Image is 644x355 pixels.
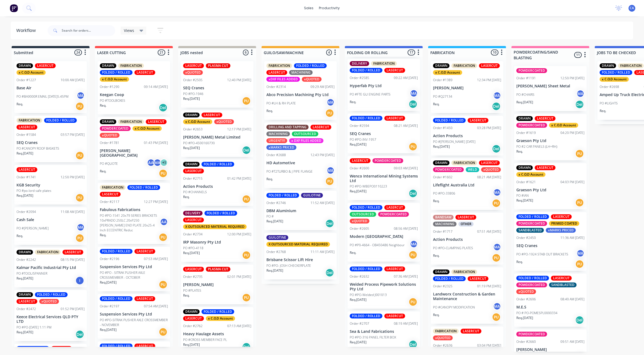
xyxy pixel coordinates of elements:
[433,70,462,75] div: x C.O.D Account
[451,160,477,165] div: FABRICATION
[266,84,286,89] div: Order #2314
[433,118,466,123] div: FOLDED / ROLLED
[302,77,322,82] div: xQUOTED
[410,89,418,97] div: MA
[600,109,606,113] p: Req.
[266,93,335,97] p: Abco Precision Machining Pty Ltd
[516,214,549,219] div: FOLDED / ROLLED
[433,167,464,172] div: POWDERCOATED
[458,222,474,226] div: OTHER
[266,200,286,205] div: Order #2746
[183,70,203,75] div: xQUOTED
[350,205,382,210] div: FOLDED / ROLLED
[183,176,203,181] div: Order #2715
[266,77,300,82] div: xDXF FILES ADDED
[16,175,36,180] div: Order #1741
[409,100,417,109] div: Del
[14,248,87,287] div: DRAWNFABRICATIONLASERCUTOrder #224208:15 PM [DATE]Kalmar Pacific Industrial Pty LtdPO #TOOL/SPANN...
[183,184,251,189] p: Action Products
[350,116,382,121] div: FOLDED / ROLLED
[516,165,533,170] div: DRAWN
[77,223,85,231] div: MA
[455,215,476,220] div: LASERCUT
[183,211,203,216] div: DELIVERY
[183,86,251,90] p: SEQ Cranes
[242,195,251,203] div: PU
[433,191,455,196] p: PO #PO-33806
[100,103,106,108] p: Req.
[264,191,337,231] div: FOLDED / ROLLEDGUILOTINEOrder #274611:52 AM [DATE]DBM AluminiumPO #Req.[DATE]Del
[600,84,619,89] div: Order #2698
[266,101,296,106] p: PO #LH & RH PLATE
[75,234,84,242] div: PU
[394,123,418,128] div: 08:21 AM [DATE]
[16,193,33,198] p: Req. [DATE]
[266,219,283,224] p: Req. [DATE]
[98,183,170,244] div: FABRICATIONFOLDED / ROLLEDLASERCUTOrder #211712:27 PM [DATE]Fabulous FabricationsPO #PO-1541 20x7...
[431,61,503,113] div: DRAWNFABRICATIONLASERCUTx C.O.D AccountOrder #138912:34 PM [DATE][PERSON_NAME]PO #Q27134MAReq.Del
[266,209,335,213] p: DBM Aluminium
[479,63,500,68] div: LASERCUT
[481,167,501,172] div: xQUOTED
[183,119,212,124] div: x C.O.D Account
[409,142,417,151] div: PU
[75,102,84,111] div: PU
[433,175,453,180] div: Order #1602
[492,102,501,111] div: Del
[16,151,33,156] p: Req. [DATE]
[16,118,42,123] div: FABRICATION
[394,226,418,231] div: 08:56 AM [DATE]
[516,180,536,185] div: Order #1621
[294,63,327,68] div: FOLDED / ROLLED
[100,70,133,75] div: FOLDED / ROLLED
[326,166,335,175] div: MA
[600,70,632,75] div: FOLDED / ROLLED
[600,77,629,82] div: x C.O.D Account
[348,59,420,111] div: DELIVERYFABRICATIONFOLDED / ROLLEDLASERCUTOrder #258509:22 AM [DATE]Hyperfab Pty LtdPO #FTE GU EN...
[100,208,168,212] p: Fabulous Fabrications
[16,218,85,222] p: Cash Sale
[98,61,170,114] div: DRAWNFABRICATIONFOLDED / ROLLEDLASERCUTx C.O.D AccountOrder #129009:14 AM [DATE]Keegan CoopPO #TO...
[204,211,237,216] div: FOLDED / ROLLED
[16,86,85,90] p: Base Air
[409,189,417,198] div: Del
[350,68,382,73] div: FOLDED / ROLLED
[264,123,337,188] div: DRILLING AND TAPPINGLASERCUTMACHININGOUTSOURCEDURGENT!!!!x DXF FILES ADDEDxMARKS PRICEDOrder #268...
[118,119,144,124] div: FABRICATION
[350,61,369,66] div: DELIVERY
[516,244,584,248] p: SEQ Cranes
[266,235,288,240] div: GUILOTINE
[16,209,36,214] div: Order #2094
[16,70,46,75] div: x C.O.D Account
[600,101,618,106] p: PO #LIGHTS
[16,63,33,68] div: DRAWN
[266,169,313,174] p: PO #T2TURBO & J PIPE FLANGE
[181,209,253,262] div: DELIVERYFOLDED / ROLLEDLASERCUTX OUTSOURCED MATERIAL REQUIREDOrder #273412:00 PM [DATE]IRP Masonr...
[266,70,287,75] div: LASERCUT
[100,77,129,82] div: x C.O.D Account
[100,84,119,89] div: Order #1290
[100,126,131,131] div: POWDERCOATED
[100,140,119,145] div: Order #1781
[183,246,203,251] p: PO #PO-4118
[16,183,85,188] p: KGB Security
[202,113,222,117] div: LASERCUT
[266,138,287,143] div: URGENT!!!!
[350,158,371,163] div: LASERCUT
[492,144,501,153] div: Del
[264,61,337,120] div: FABRICATIONFOLDED / ROLLEDLASERCUTMACHININGxDXF FILES ADDEDxQUOTEDOrder #231409:29 AM [DATE]Abco ...
[98,117,170,180] div: DRAWNFABRICATIONLASERCUTPOWDERCOATEDx C.O.D AccountxQUOTEDOrder #178101:43 PM [DATE][PERSON_NAME]...
[16,234,23,238] p: Req.
[384,205,405,210] div: LASERCUT
[118,63,144,68] div: FABRICATION
[433,86,501,90] p: [PERSON_NAME]
[516,84,584,88] p: [PERSON_NAME] Sheet Metal
[264,233,337,280] div: GUILOTINEX OUTSOURCED MATERIAL REQUIREDOrder #276811:11 AM [DATE]Brisbane Scissor Lift HirePO #PO...
[350,189,366,194] p: Req. [DATE]
[227,176,251,181] div: 01:42 PM [DATE]
[551,214,572,219] div: LASERCUT
[16,226,49,231] p: PO #[PERSON_NAME]
[183,96,200,101] p: Req. [DATE]
[75,193,84,202] div: PU
[325,219,334,228] div: Del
